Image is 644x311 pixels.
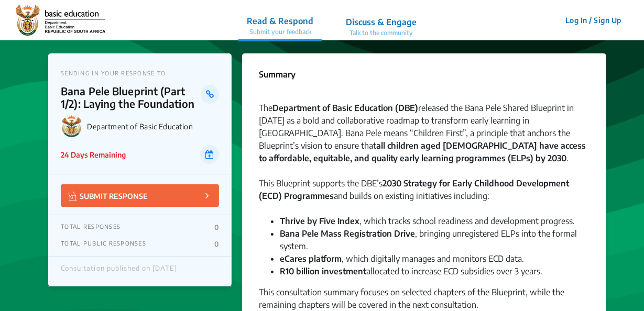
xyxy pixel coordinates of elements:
p: SUBMIT RESPONSE [69,190,148,202]
p: Talk to the community [346,28,417,38]
img: Department of Basic Education logo [61,115,83,137]
p: SENDING IN YOUR RESPONSE TO [61,70,219,76]
img: r3bhv9o7vttlwasn7lg2llmba4yf [16,5,105,36]
img: Vector.jpg [69,192,77,201]
strong: 2030 Strategy for Early Childhood Development (ECD) Programmes [259,178,569,201]
strong: eCares platform [280,253,342,264]
strong: Department of Basic Education (DBE) [272,103,418,113]
li: , which digitally manages and monitors ECD data. [280,252,590,265]
strong: Bana Pele Mass Registration Drive [280,228,415,239]
p: 0 [214,240,219,248]
p: Department of Basic Education [87,122,219,131]
p: TOTAL RESPONSES [61,223,121,231]
div: The released the Bana Pele Shared Blueprint in [DATE] as a bold and collaborative roadmap to tran... [259,102,590,177]
strong: investment [322,266,366,276]
div: This Blueprint supports the DBE’s and builds on existing initiatives including: [259,177,590,215]
strong: Thrive by Five Index [280,216,359,226]
p: Discuss & Engage [346,16,417,28]
strong: R10 billion [280,266,320,276]
li: , which tracks school readiness and development progress. [280,215,590,227]
p: Summary [259,68,296,81]
div: Consultation published on [DATE] [61,264,177,278]
li: , bringing unregistered ELPs into the formal system. [280,227,590,252]
strong: all children aged [DEMOGRAPHIC_DATA] have access to affordable, equitable, and quality early lear... [259,140,586,163]
button: Log In / Sign Up [559,12,628,28]
p: 24 Days Remaining [61,149,126,160]
p: Submit your feedback [247,27,313,37]
p: 0 [214,223,219,231]
p: Read & Respond [247,15,313,27]
p: TOTAL PUBLIC RESPONSES [61,240,146,248]
button: SUBMIT RESPONSE [61,184,219,207]
li: allocated to increase ECD subsidies over 3 years. [280,265,590,277]
p: Bana Pele Blueprint (Part 1/2): Laying the Foundation [61,85,201,110]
